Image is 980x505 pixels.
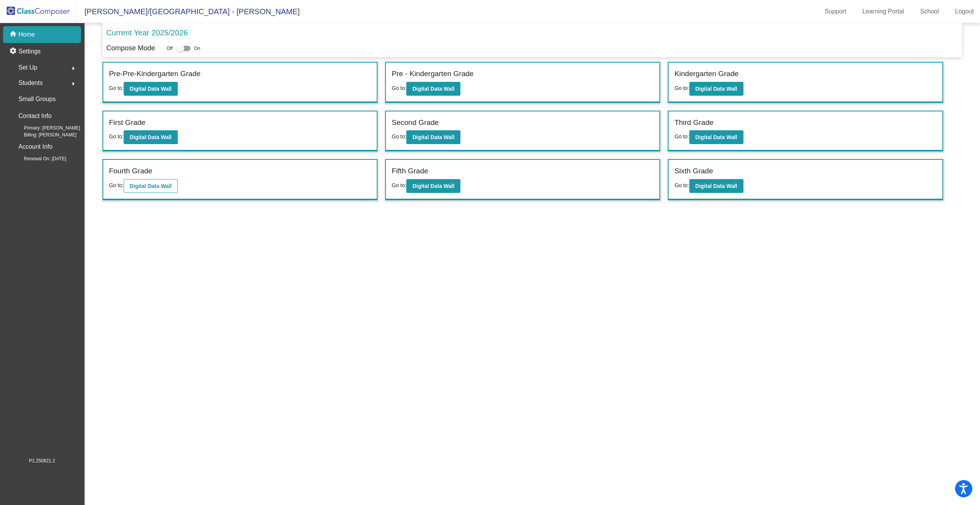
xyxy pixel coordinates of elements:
[695,86,737,92] b: Digital Data Wall
[109,182,124,188] span: Go to:
[695,183,737,189] b: Digital Data Wall
[12,155,66,162] span: Renewal On: [DATE]
[674,117,713,128] label: Third Grade
[689,130,743,144] button: Digital Data Wall
[69,79,78,88] mat-icon: arrow_right
[167,45,173,52] span: Off
[106,43,155,53] p: Compose Mode
[695,134,737,140] b: Digital Data Wall
[914,5,945,18] a: School
[18,30,35,39] p: Home
[392,117,439,128] label: Second Grade
[674,133,689,140] span: Go to:
[392,182,406,188] span: Go to:
[12,125,80,131] span: Primary: [PERSON_NAME]
[392,85,406,91] span: Go to:
[109,133,124,140] span: Go to:
[109,68,201,80] label: Pre-Pre-Kindergarten Grade
[674,166,713,177] label: Sixth Grade
[130,183,172,189] b: Digital Data Wall
[106,27,188,38] p: Current Year 2025/2026
[124,82,178,96] button: Digital Data Wall
[18,47,41,56] p: Settings
[18,62,37,73] span: Set Up
[406,130,460,144] button: Digital Data Wall
[109,117,146,128] label: First Grade
[689,179,743,193] button: Digital Data Wall
[392,133,406,140] span: Go to:
[412,183,454,189] b: Digital Data Wall
[819,5,853,18] a: Support
[412,86,454,92] b: Digital Data Wall
[674,68,738,80] label: Kindergarten Grade
[18,78,43,88] span: Students
[109,85,124,91] span: Go to:
[109,166,152,177] label: Fourth Grade
[194,45,200,52] span: On
[392,68,473,80] label: Pre - Kindergarten Grade
[130,134,172,140] b: Digital Data Wall
[856,5,910,18] a: Learning Portal
[412,134,454,140] b: Digital Data Wall
[124,130,178,144] button: Digital Data Wall
[689,82,743,96] button: Digital Data Wall
[130,86,172,92] b: Digital Data Wall
[9,47,18,56] mat-icon: settings
[406,82,460,96] button: Digital Data Wall
[674,182,689,188] span: Go to:
[18,94,56,105] p: Small Groups
[18,141,53,152] p: Account Info
[674,85,689,91] span: Go to:
[949,5,980,18] a: Logout
[18,111,51,121] p: Contact Info
[12,131,76,138] span: Billing: [PERSON_NAME]
[9,30,18,39] mat-icon: home
[77,5,300,18] span: [PERSON_NAME]/[GEOGRAPHIC_DATA] - [PERSON_NAME]
[392,166,428,177] label: Fifth Grade
[124,179,178,193] button: Digital Data Wall
[69,64,78,73] mat-icon: arrow_right
[406,179,460,193] button: Digital Data Wall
